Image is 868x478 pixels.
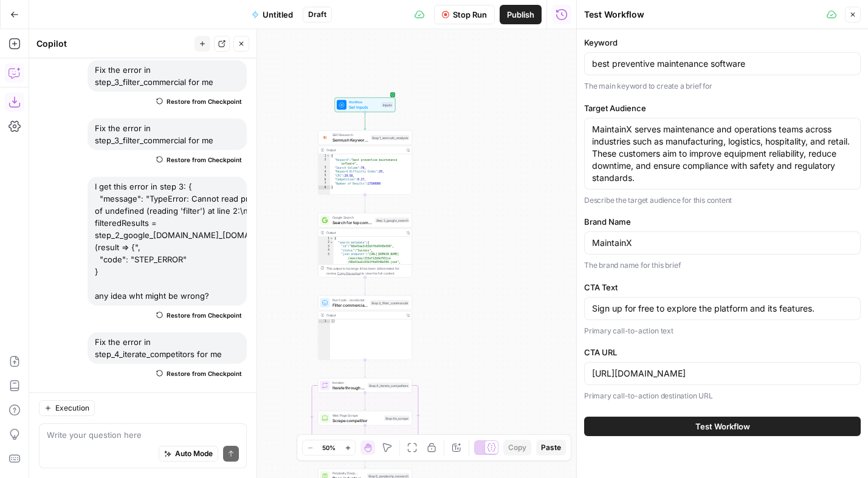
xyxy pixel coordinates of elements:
span: Iteration [332,380,366,385]
button: Execution [39,400,95,416]
div: Step 2_google_search [375,217,410,223]
p: The brand name for this brief [584,259,861,271]
div: Output [326,313,403,318]
label: Brand Name [584,216,861,228]
label: CTA Text [584,281,861,293]
div: WorkflowSet InputsInputs [318,98,412,112]
div: LoopIterationIterate through competitorsStep 4_iterate_competitors [318,378,412,393]
div: 3 [319,166,331,170]
div: Web Page ScrapeScrape competitorStep 4a_scrape [318,411,412,426]
span: Restore from Checkpoint [167,310,242,320]
div: Copilot [36,38,191,50]
p: Describe the target audience for this content [584,194,861,207]
button: Copy [503,440,531,456]
div: 6 [319,178,331,182]
span: SEO Research [332,132,369,137]
div: 4 [319,170,331,174]
span: Paste [541,442,561,453]
span: Toggle code folding, rows 1 through 8 [326,154,330,159]
div: SEO ResearchSemrush Keyword OverviewStep 1_semrush_analysisOutput{ "Keyword":"best preventive mai... [318,131,412,195]
button: Restore from Checkpoint [151,308,247,323]
span: 50% [322,443,336,452]
input: https://www.getmaintainx.com/sign-up [592,367,853,380]
div: 2 [319,241,334,245]
span: Scrape competitor [332,417,382,423]
img: v3j4otw2j2lxnxfkcl44e66h4fup [322,135,328,140]
p: The main keyword to create a brief for [584,80,861,92]
span: Draft [308,9,326,20]
button: Auto Mode [159,446,218,462]
div: Step 4_iterate_competitors [368,383,410,388]
span: Stop Run [453,9,487,21]
span: Untitled [263,9,293,21]
span: Auto Mode [175,448,213,459]
label: Keyword [584,36,861,49]
g: Edge from start to step_1_semrush_analysis [364,112,366,130]
div: This output is too large & has been abbreviated for review. to view the full content. [326,266,410,276]
span: Toggle code folding, rows 1 through 393 [330,237,334,241]
button: Restore from Checkpoint [151,152,247,167]
g: Edge from step_4_iterate_competitors to step_4a_scrape [364,393,366,411]
input: Sign up for free [592,302,853,315]
div: Output [326,230,403,235]
span: Toggle code folding, rows 2 through 12 [330,241,334,245]
span: Workflow [349,100,379,104]
p: Primary call-to-action destination URL [584,390,861,402]
span: Test Workflow [695,420,750,432]
span: Semrush Keyword Overview [332,137,369,143]
div: 4 [319,248,334,253]
span: Restore from Checkpoint [167,155,242,165]
div: Step 1_semrush_analysis [371,135,410,140]
div: Fix the error in step_3_filter_commercial for me [88,60,247,92]
div: Output [326,148,403,152]
span: Restore from Checkpoint [167,97,242,106]
label: CTA URL [584,346,861,358]
div: 2 [319,158,331,166]
button: Restore from Checkpoint [151,94,247,109]
div: 8 [319,186,331,190]
span: Set Inputs [349,104,379,110]
button: Publish [500,5,542,24]
g: Edge from step_2_google_search to step_3_filter_commercial [364,278,366,295]
button: Test Workflow [584,417,861,436]
span: Publish [507,9,534,21]
div: 5 [319,174,331,178]
label: Target Audience [584,102,861,114]
div: 1 [319,237,334,241]
button: Stop Run [434,5,495,24]
span: Run Code · JavaScript [332,298,368,302]
div: I get this error in step 3: { "message": "TypeError: Cannot read properties of undefined (reading... [88,177,247,306]
div: Inputs [382,102,393,108]
div: Google SearchSearch for top competitorsStep 2_google_searchOutput{ "search_metadata":{ "id":"68a4... [318,213,412,278]
span: Restore from Checkpoint [167,369,242,378]
span: Web Page Scrape [332,413,382,418]
textarea: MaintainX serves maintenance and operations teams across industries such as manufacturing, logist... [592,123,853,184]
div: Fix the error in step_4_iterate_competitors for me [88,332,247,364]
span: Search for top competitors [332,219,373,225]
input: MaintainX [592,237,853,249]
div: 1 [319,319,331,324]
g: Edge from step_3_filter_commercial to step_4_iterate_competitors [364,360,366,378]
div: Fix the error in step_3_filter_commercial for me [88,118,247,150]
span: Copy [508,442,526,453]
span: Filter commercial competitors [332,302,368,308]
span: Google Search [332,215,373,220]
div: 3 [319,245,334,249]
button: Untitled [244,5,300,24]
g: Edge from step_1_semrush_analysis to step_2_google_search [364,195,366,213]
span: Copy the output [337,271,360,275]
g: Edge from step_4_iterate_competitors-iteration-end to step_5_perplexity_research [364,451,366,468]
div: 5 [319,253,334,265]
span: Perplexity Deep Research [332,471,365,476]
div: Step 3_filter_commercial [370,300,410,306]
button: Paste [536,440,566,456]
div: 1 [319,154,331,159]
input: e.g., best preventive maintenance software [592,58,853,70]
div: Run Code · JavaScriptFilter commercial competitorsStep 3_filter_commercialOutput[] [318,296,412,360]
span: Iterate through competitors [332,384,366,391]
button: Restore from Checkpoint [151,366,247,381]
p: Primary call-to-action text [584,325,861,337]
div: 7 [319,182,331,186]
div: Step 4a_scrape [384,415,410,421]
span: Execution [55,403,89,414]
